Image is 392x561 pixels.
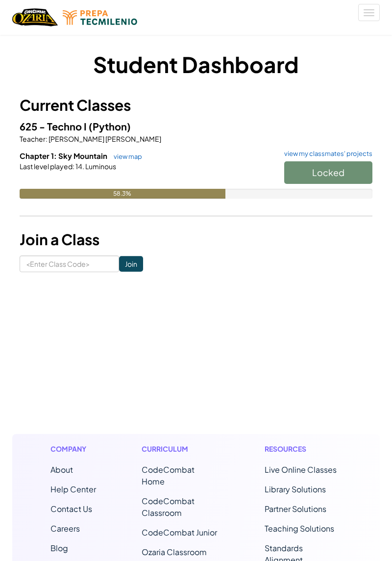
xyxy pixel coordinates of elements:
[265,464,337,475] a: Live Online Classes
[73,162,74,171] span: :
[142,496,195,518] a: CodeCombat Classroom
[50,523,80,534] a: Careers
[279,151,372,157] a: view my classmates' projects
[48,134,161,143] span: [PERSON_NAME] [PERSON_NAME]
[12,7,58,27] a: Ozaria by CodeCombat logo
[265,484,326,494] a: Library Solutions
[50,484,96,494] a: Help Center
[20,151,109,160] span: Chapter 1: Sky Mountain
[63,10,137,25] img: Tecmilenio logo
[142,527,217,537] a: CodeCombat Junior
[46,134,48,143] span: :
[12,7,58,27] img: Home
[50,543,68,553] a: Blog
[142,444,219,454] h1: Curriculum
[20,162,73,171] span: Last level played
[84,162,116,171] span: Luminous
[20,229,372,251] h3: Join a Class
[265,523,334,534] a: Teaching Solutions
[89,120,131,132] span: (Python)
[142,547,207,557] a: Ozaria Classroom
[119,256,143,272] input: Join
[109,153,142,160] a: view map
[50,504,92,514] span: Contact Us
[265,504,326,514] a: Partner Solutions
[20,49,372,79] h1: Student Dashboard
[20,189,225,199] div: 58.3%
[20,120,89,132] span: 625 - Techno I
[50,444,96,454] h1: Company
[20,134,46,143] span: Teacher
[265,444,342,454] h1: Resources
[142,464,195,486] span: CodeCombat Home
[50,464,73,475] a: About
[20,94,372,116] h3: Current Classes
[20,255,119,272] input: <Enter Class Code>
[74,162,84,171] span: 14.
